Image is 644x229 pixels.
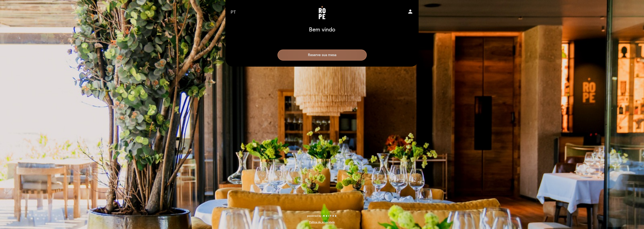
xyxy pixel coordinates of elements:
span: powered by [307,214,321,218]
a: Política de privacidade [309,220,335,224]
button: person [407,9,413,16]
a: Rope restaurant [291,6,353,19]
img: MEITRE [323,215,337,217]
h1: Bem vindo [309,27,335,33]
button: Reserve sua mesa [277,50,367,61]
i: person [407,9,413,15]
a: powered by [307,214,337,218]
